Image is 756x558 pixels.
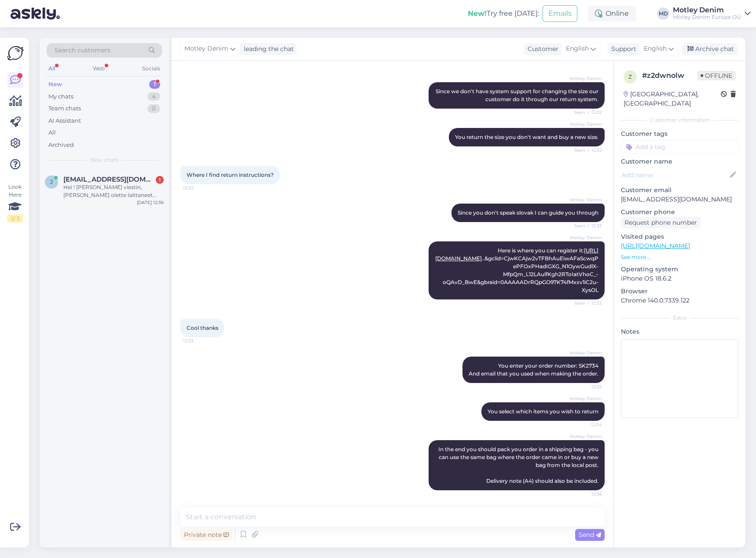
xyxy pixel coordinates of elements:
[621,327,738,336] p: Notes
[628,73,632,80] span: z
[569,75,602,82] span: Motley Denim
[621,253,738,261] p: See more ...
[48,92,73,101] div: My chats
[55,46,110,55] span: Search customers
[63,175,155,183] span: jukikinnunen@hotmail.fi
[7,183,23,222] div: Look Here
[50,179,53,185] span: j
[644,44,667,54] span: English
[147,104,160,113] div: 0
[569,395,602,402] span: Motley Denim
[621,157,738,166] p: Customer name
[642,70,697,81] div: # z2dwnolw
[569,147,602,153] span: Seen ✓ 12:32
[621,170,728,180] input: Add name
[697,71,736,80] span: Offline
[458,209,598,216] span: Since you don't speak slovak I can guide you through
[137,199,164,206] div: [DATE] 12:36
[149,80,160,89] div: 1
[468,9,487,18] b: New!
[657,7,669,20] div: MD
[569,121,602,128] span: Motley Denim
[48,117,81,125] div: AI Assistant
[624,90,721,108] div: [GEOGRAPHIC_DATA], [GEOGRAPHIC_DATA]
[47,63,57,74] div: All
[569,300,602,306] span: Seen ✓ 12:33
[48,128,56,137] div: All
[569,350,602,356] span: Motley Denim
[156,176,164,184] div: 1
[468,8,539,19] div: Try free [DATE]:
[621,314,738,322] div: Extra
[569,421,602,428] span: 12:34
[469,362,598,377] span: You enter your order number: SK2734 And email that you used when making the order.
[91,63,106,74] div: Web
[569,383,602,390] span: 12:33
[140,63,162,74] div: Socials
[436,88,600,102] span: Since we don't have system support for changing the size our customer do it through our return sy...
[569,491,602,497] span: 12:36
[621,232,738,241] p: Visited pages
[621,217,701,229] div: Request phone number
[543,5,577,22] button: Emails
[147,92,160,101] div: 4
[588,6,636,22] div: Online
[438,446,600,484] span: In the end you should pack you order in a shipping bag - you can use the same bag where the order...
[455,134,598,140] span: You return the size you don't want and buy a new size.
[621,274,738,283] p: iPhone OS 18.6.2
[7,215,23,222] div: 2 / 3
[63,183,164,199] div: Hei ! [PERSON_NAME] viestin, [PERSON_NAME] olette laittaneet ostokseni tiedot sähköpostiini. No e...
[48,104,81,113] div: Team chats
[488,408,598,415] span: You select which items you wish to return
[621,208,738,217] p: Customer phone
[608,44,636,54] div: Support
[621,296,738,305] p: Chrome 140.0.7339.122
[180,529,232,541] div: Private note
[524,44,558,54] div: Customer
[566,44,589,54] span: English
[240,44,294,54] div: leading the chat
[48,141,74,150] div: Archived
[187,171,274,178] span: Where I find return instructions?
[621,140,738,153] input: Add a tag
[183,338,216,344] span: 12:33
[569,197,602,203] span: Motley Denim
[569,433,602,440] span: Motley Denim
[621,186,738,195] p: Customer email
[621,195,738,204] p: [EMAIL_ADDRESS][DOMAIN_NAME]
[569,222,602,229] span: Seen ✓ 12:33
[621,242,690,250] a: [URL][DOMAIN_NAME]
[569,109,602,116] span: Seen ✓ 12:32
[682,43,738,55] div: Archive chat
[48,80,62,89] div: New
[621,265,738,274] p: Operating system
[673,14,741,21] div: Motley Denim Europe OÜ
[569,234,602,241] span: Motley Denim
[435,247,598,293] span: Here is where you can register it: ..&gclid=CjwKCAjw2vTFBhAuEiwAFaScwqPePFOxPHadIGXG_N1OywGudlX-M...
[90,156,118,164] span: New chats
[621,116,738,124] div: Customer information
[673,7,741,14] div: Motley Denim
[7,45,24,62] img: Askly Logo
[673,7,751,21] a: Motley DenimMotley Denim Europe OÜ
[621,129,738,139] p: Customer tags
[183,185,216,191] span: 12:32
[579,531,601,539] span: Send
[184,44,228,54] span: Motley Denim
[187,325,218,331] span: Cool thanks
[621,287,738,296] p: Browser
